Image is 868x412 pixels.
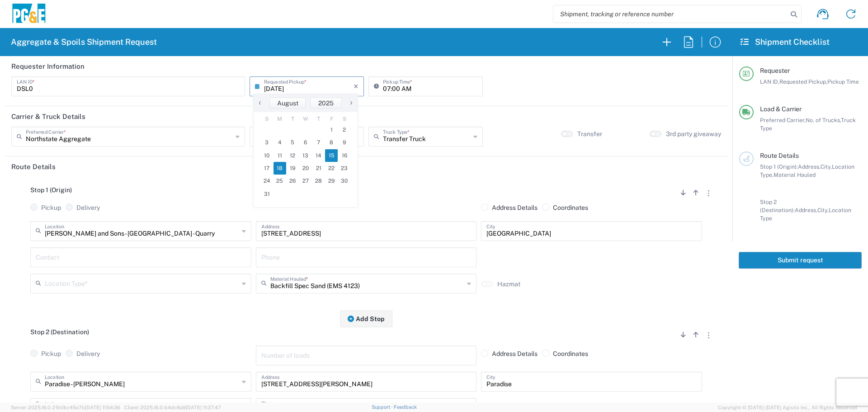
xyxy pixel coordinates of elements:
[577,130,602,138] label: Transfer
[325,114,338,123] th: weekday
[299,175,312,187] span: 27
[260,114,274,123] th: weekday
[325,123,338,136] span: 1
[798,163,821,170] span: Address,
[286,114,299,123] th: weekday
[286,162,299,175] span: 19
[760,117,806,123] span: Preferred Carrier,
[286,136,299,149] span: 5
[260,175,274,187] span: 24
[481,204,538,212] label: Address Details
[30,186,72,194] span: Stop 1 (Origin)
[274,162,287,175] span: 18
[739,252,862,269] button: Submit request
[11,405,120,410] span: Server: 2025.16.0-21b0bc45e7b
[338,175,351,187] span: 30
[260,188,274,200] span: 31
[312,136,325,149] span: 7
[299,149,312,162] span: 13
[277,99,298,107] span: August
[338,114,351,123] th: weekday
[312,149,325,162] span: 14
[344,98,358,109] button: ›
[338,136,351,149] span: 9
[11,112,85,121] h2: Carrier & Truck Details
[760,67,790,74] span: Requester
[186,405,221,410] span: [DATE] 11:37:47
[325,162,338,175] span: 22
[779,78,827,85] span: Requested Pickup,
[481,350,538,358] label: Address Details
[11,37,157,47] h2: Aggregate & Spoils Shipment Request
[760,199,795,213] span: Stop 2 (Destination):
[299,136,312,149] span: 6
[274,136,287,149] span: 4
[286,149,299,162] span: 12
[325,136,338,149] span: 8
[344,97,358,108] span: ›
[340,310,392,327] button: Add Stop
[760,163,798,170] span: Stop 1 (Origin):
[312,162,325,175] span: 21
[124,405,221,410] span: Client: 2025.16.0-b4dc8a9
[394,404,417,410] a: Feedback
[354,79,359,94] i: ×
[325,149,338,162] span: 15
[718,403,857,412] span: Copyright © [DATE]-[DATE] Agistix Inc., All Rights Reserved
[338,123,351,136] span: 2
[553,5,788,23] input: Shipment, tracking or reference number
[827,78,859,85] span: Pickup Time
[274,114,287,123] th: weekday
[372,404,394,410] a: Support
[760,105,802,113] span: Load & Carrier
[817,207,829,213] span: City,
[741,37,830,47] h2: Shipment Checklist
[11,4,47,25] img: pge
[254,98,267,109] button: ‹
[286,175,299,187] span: 26
[338,162,351,175] span: 23
[260,162,274,175] span: 17
[542,204,588,212] label: Coordinates
[666,130,721,138] label: 3rd party giveaway
[760,152,799,159] span: Route Details
[325,175,338,187] span: 29
[269,98,306,109] button: August
[312,175,325,187] span: 28
[30,328,89,336] span: Stop 2 (Destination)
[253,94,358,208] bs-datepicker-container: calendar
[318,99,334,107] span: 2025
[274,175,287,187] span: 25
[497,280,520,288] label: Hazmat
[254,98,358,109] bs-datepicker-navigation-view: ​ ​ ​
[338,149,351,162] span: 16
[806,117,841,123] span: No. of Trucks,
[274,149,287,162] span: 11
[310,98,342,109] button: 2025
[312,114,325,123] th: weekday
[85,405,120,410] span: [DATE] 11:54:36
[299,114,312,123] th: weekday
[260,149,274,162] span: 10
[795,207,817,213] span: Address,
[260,136,274,149] span: 3
[11,162,56,171] h2: Route Details
[253,97,267,108] span: ‹
[774,171,816,178] span: Material Hauled
[299,162,312,175] span: 20
[542,350,588,358] label: Coordinates
[11,62,85,71] h2: Requester Information
[821,163,832,170] span: City,
[760,78,779,85] span: LAN ID,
